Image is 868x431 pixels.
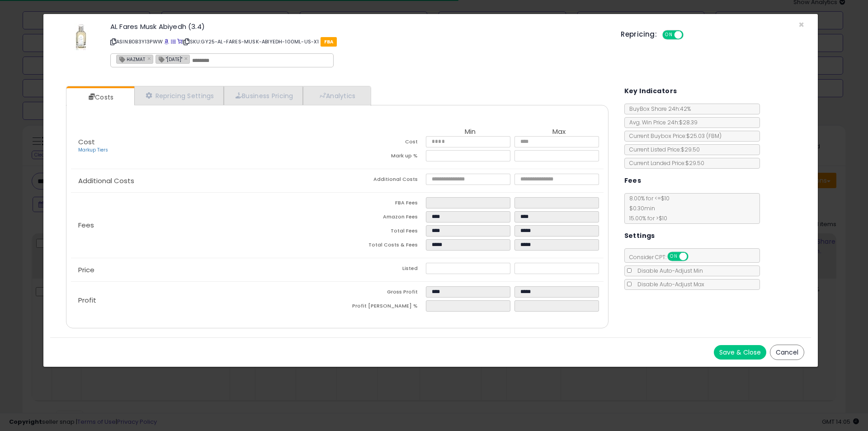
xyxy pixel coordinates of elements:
span: $25.03 [686,132,722,140]
a: × [147,54,153,62]
span: ON [663,31,675,39]
img: 31Sv4iMYqWL._SL60_.jpg [67,23,94,50]
td: Total Fees [337,225,426,239]
button: Cancel [770,345,804,360]
td: Gross Profit [337,286,426,300]
h5: Fees [624,175,642,186]
td: FBA Fees [337,197,426,211]
p: Additional Costs [71,177,337,185]
span: ( FBM ) [706,132,722,140]
span: Current Landed Price: $29.50 [625,159,704,167]
td: Amazon Fees [337,211,426,225]
h5: Settings [624,230,655,242]
th: Max [514,128,603,136]
span: Disable Auto-Adjust Max [633,280,704,288]
h3: AL Fares Musk Abiyedh (3.4) [110,23,607,30]
span: "[DATE]" [156,55,182,63]
span: Current Buybox Price: [625,132,722,140]
span: FBA [321,37,337,47]
td: Mark up % [337,150,426,164]
span: 15.00 % for > $10 [625,214,667,222]
a: Your listing only [177,38,182,45]
span: Current Listed Price: $29.50 [625,146,700,153]
span: OFF [682,31,697,39]
span: Avg. Win Price 24h: $28.39 [625,118,698,126]
button: Save & Close [714,345,766,360]
a: × [184,54,190,62]
h5: Key Indicators [624,85,677,97]
td: Cost [337,136,426,150]
td: Total Costs & Fees [337,239,426,253]
span: $0.30 min [625,204,655,212]
span: ON [668,253,679,260]
th: Min [426,128,514,136]
td: Additional Costs [337,174,426,188]
span: Consider CPT: [625,253,700,261]
a: BuyBox page [164,38,169,45]
span: Disable Auto-Adjust Min [633,267,703,275]
a: Repricing Settings [134,86,224,105]
p: Price [71,266,337,274]
td: Profit [PERSON_NAME] % [337,300,426,314]
span: OFF [687,253,701,260]
span: HAZMAT [117,55,145,63]
span: × [798,18,804,31]
p: Cost [71,138,337,154]
p: ASIN: B0B3Y13PWW | SKU: GY25-AL-FARES-MUSK-ABIYEDH-100ML-US-X1 [110,34,607,49]
span: 8.00 % for <= $10 [625,194,670,222]
h5: Repricing: [621,31,657,38]
p: Profit [71,297,337,304]
a: Business Pricing [224,86,303,105]
p: Fees [71,222,337,229]
span: BuyBox Share 24h: 42% [625,105,691,113]
td: Listed [337,263,426,277]
a: Costs [66,88,133,106]
a: Analytics [303,86,370,105]
a: Markup Tiers [78,147,108,153]
a: All offer listings [171,38,176,45]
